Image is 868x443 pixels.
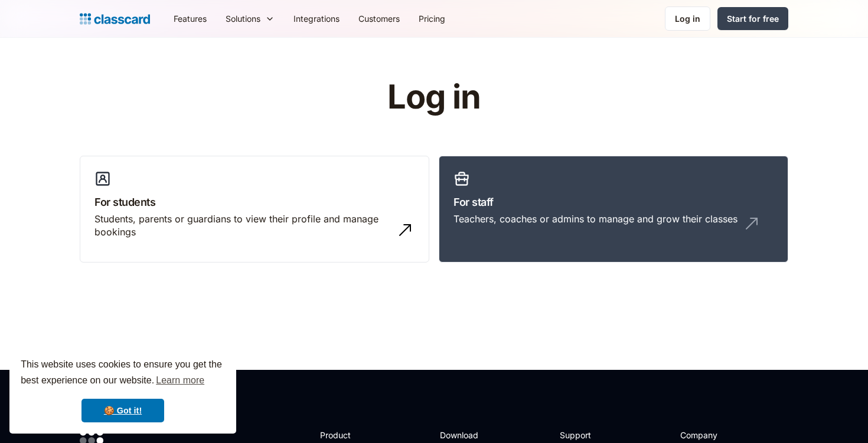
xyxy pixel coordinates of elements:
a: Features [164,5,216,32]
a: Integrations [284,5,349,32]
a: Start for free [717,7,788,30]
h2: Download [440,429,488,441]
h2: Support [560,429,608,441]
h2: Product [320,429,383,441]
div: Solutions [216,5,284,32]
a: dismiss cookie message [81,399,164,422]
a: home [80,11,150,27]
div: Teachers, coaches or admins to manage and grow their classes [453,212,738,225]
div: Log in [675,12,700,25]
a: learn more about cookies [154,372,206,389]
h3: For students [94,194,415,210]
h2: Company [680,429,759,441]
h1: Log in [247,79,622,116]
span: This website uses cookies to ensure you get the best experience on our website. [21,357,225,389]
div: cookieconsent [9,346,236,434]
a: Log in [665,6,710,31]
div: Solutions [226,12,260,25]
h3: For staff [453,194,774,210]
a: Customers [349,5,409,32]
a: Pricing [409,5,455,32]
div: Students, parents or guardians to view their profile and manage bookings [94,212,391,239]
a: For studentsStudents, parents or guardians to view their profile and manage bookings [80,156,429,263]
div: Start for free [727,12,779,25]
a: For staffTeachers, coaches or admins to manage and grow their classes [439,156,788,263]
